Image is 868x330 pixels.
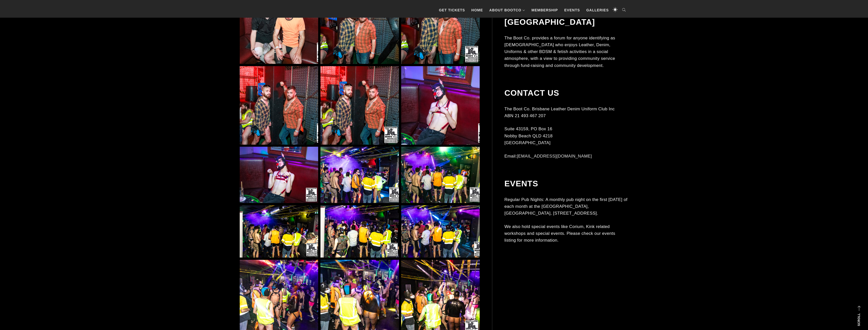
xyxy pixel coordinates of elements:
[504,35,628,69] p: The Boot Co. provides a forum for anyone identifying as [DEMOGRAPHIC_DATA] who enjoys Leather, De...
[436,3,468,18] a: GET TICKETS
[504,223,628,244] p: We also hold special events like Corium, Kink related workshops and special events. Please check ...
[504,88,628,98] h2: Contact Us
[857,313,861,326] strong: Scroll
[562,3,582,18] a: Events
[469,3,485,18] a: Home
[504,106,628,119] p: The Boot Co. Brisbane Leather Denim Uniform Club Inc ABN 21 493 467 207
[584,3,611,18] a: Galleries
[529,3,560,18] a: Membership
[504,125,628,146] p: Suite 43159, PO Box 16 Nobby Beach QLD 4218 [GEOGRAPHIC_DATA]
[504,153,628,160] p: Email:
[504,179,628,188] h2: Events
[504,196,628,217] p: Regular Pub Nights: A monthly pub night on the first [DATE] of each month at the [GEOGRAPHIC_DATA...
[487,3,528,18] a: About BootCo
[517,154,592,159] a: [EMAIL_ADDRESS][DOMAIN_NAME]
